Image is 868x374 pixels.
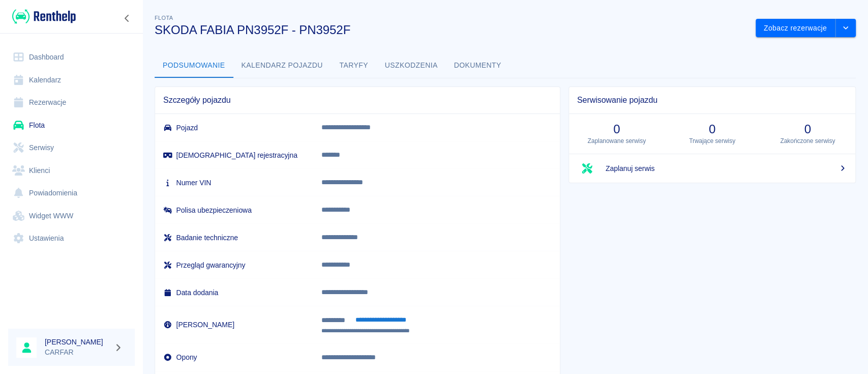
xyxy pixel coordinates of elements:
a: 0Trwające serwisy [664,114,760,154]
h3: 0 [768,122,847,136]
button: drop-down [835,19,856,38]
h6: Pojazd [163,123,305,133]
button: Zobacz rezerwacje [756,19,835,38]
img: Renthelp logo [12,8,76,25]
a: Klienci [8,159,135,182]
a: Ustawienia [8,227,135,250]
span: Flota [155,15,173,21]
button: Uszkodzenia [377,53,446,78]
span: Zaplanuj serwis [606,163,847,174]
h6: Data dodania [163,287,305,298]
a: Flota [8,114,135,137]
h6: Badanie techniczne [163,233,305,243]
h6: [PERSON_NAME] [163,320,305,330]
h6: Polisa ubezpieczeniowa [163,205,305,215]
p: Trwające serwisy [672,136,752,146]
h6: Opony [163,352,305,362]
span: Szczegóły pojazdu [163,95,552,105]
h6: [DEMOGRAPHIC_DATA] rejestracyjna [163,150,305,160]
h3: SKODA FABIA PN3952F - PN3952F [155,23,747,37]
button: Taryfy [331,53,377,78]
a: 0Zakończone serwisy [760,114,855,154]
p: Zaplanowane serwisy [577,136,656,146]
a: Serwisy [8,136,135,159]
h3: 0 [577,122,656,136]
p: Zakończone serwisy [768,136,847,146]
button: Zwiń nawigację [119,12,135,25]
a: Powiadomienia [8,182,135,205]
span: Serwisowanie pojazdu [577,95,847,105]
h6: Numer VIN [163,178,305,188]
a: Dashboard [8,46,135,69]
h6: Przegląd gwarancyjny [163,260,305,270]
button: Podsumowanie [155,53,233,78]
a: 0Zaplanowane serwisy [569,114,665,154]
p: CARFAR [45,347,110,358]
h3: 0 [672,122,752,136]
a: Renthelp logo [8,8,76,25]
h6: [PERSON_NAME] [45,337,110,347]
button: Kalendarz pojazdu [233,53,331,78]
button: Dokumenty [446,53,510,78]
a: Kalendarz [8,69,135,92]
a: Widget WWW [8,205,135,227]
a: Rezerwacje [8,91,135,114]
a: Zaplanuj serwis [569,154,855,183]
